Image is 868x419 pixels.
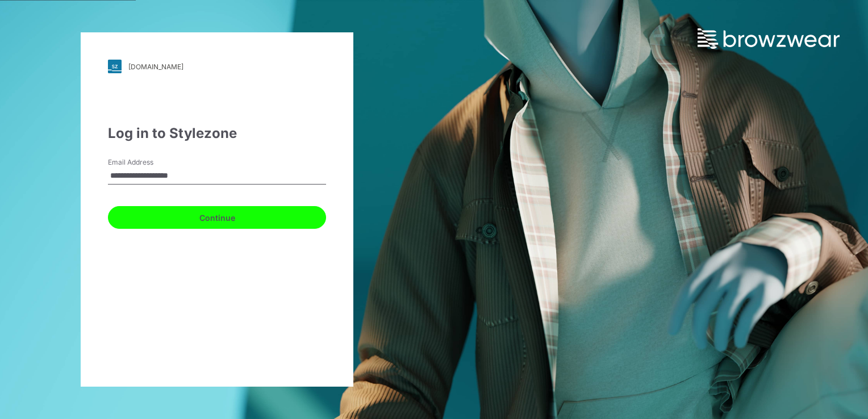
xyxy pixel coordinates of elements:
div: Log in to Stylezone [108,123,326,144]
img: svg+xml;base64,PHN2ZyB3aWR0aD0iMjgiIGhlaWdodD0iMjgiIHZpZXdCb3g9IjAgMCAyOCAyOCIgZmlsbD0ibm9uZSIgeG... [108,60,122,73]
div: [DOMAIN_NAME] [128,62,183,71]
a: [DOMAIN_NAME] [108,60,326,73]
label: Email Address [108,157,187,167]
img: browzwear-logo.73288ffb.svg [698,28,840,49]
button: Continue [108,206,326,229]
